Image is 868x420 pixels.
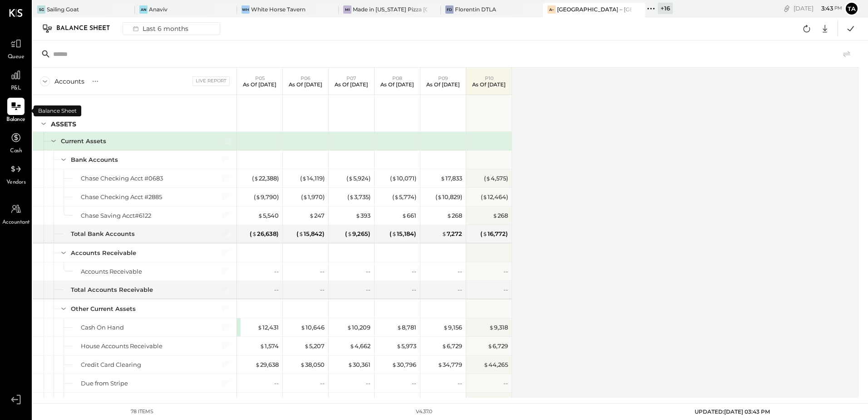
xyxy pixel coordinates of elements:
div: -- [412,379,416,388]
div: ( 16,772 ) [480,230,508,238]
span: $ [443,324,448,331]
div: 393 [355,211,370,220]
button: Last 6 months [123,22,220,35]
div: ( 14,119 ) [300,174,325,183]
div: ( 10,071 ) [390,174,416,183]
div: Accounts Receivable [71,249,136,257]
div: v 4.37.0 [416,408,432,415]
div: Live Report [192,76,230,85]
span: $ [252,230,257,237]
div: copy link [782,4,791,13]
span: Queue [8,53,25,61]
span: P05 [255,75,265,81]
div: -- [366,379,370,388]
div: 5,207 [304,342,325,350]
div: ( 1,970 ) [301,193,325,201]
div: Credit Card Clearing [81,360,141,369]
div: Balance Sheet [56,21,119,36]
div: Due from Inkind [81,398,130,406]
div: ( 10,829 ) [435,193,462,201]
div: ( 9,265 ) [345,230,370,238]
span: $ [304,342,309,350]
div: Chase Checking Acct #2885 [81,193,162,201]
div: 4,662 [350,342,370,350]
div: ( 5,774 ) [392,193,416,201]
div: Accounts [54,77,84,86]
span: $ [355,212,360,219]
div: -- [503,285,508,294]
div: 247 [309,211,325,220]
a: Cash [0,129,31,155]
div: White Horse Tavern [251,5,306,13]
span: $ [437,193,442,200]
span: $ [347,324,352,331]
div: ( 26,638 ) [250,230,279,238]
span: $ [397,324,402,331]
div: -- [274,285,279,294]
div: -- [366,398,370,406]
span: $ [257,324,262,331]
div: 9,318 [489,323,508,332]
div: 29,638 [255,360,279,369]
span: $ [489,324,494,331]
span: $ [402,212,407,219]
div: 9,156 [443,323,462,332]
span: UPDATED: [DATE] 03:43 PM [695,408,770,415]
span: $ [488,342,493,350]
span: $ [483,230,488,237]
span: $ [483,193,488,200]
div: Bank Accounts [71,155,118,164]
div: ( 12,464 ) [481,193,508,201]
span: $ [392,361,397,368]
div: -- [274,398,279,406]
div: 5,540 [258,211,279,220]
div: A– [547,5,556,14]
div: 268 [447,211,462,220]
div: Chase Saving Acct#6122 [81,211,151,220]
div: 38,050 [300,360,325,369]
span: $ [442,342,447,350]
div: Florentin DTLA [455,5,496,13]
div: -- [320,379,325,388]
p: As of [DATE] [472,81,506,88]
div: -- [320,285,325,294]
div: -- [503,379,508,388]
span: $ [347,230,352,237]
div: 6,729 [488,342,508,350]
span: $ [447,212,452,219]
span: $ [256,193,261,200]
div: -- [412,285,416,294]
p: As of [DATE] [289,81,322,88]
span: $ [350,342,355,350]
span: $ [493,212,498,219]
div: 8,781 [397,323,416,332]
a: Accountant [0,200,31,227]
div: -- [458,267,462,276]
div: [GEOGRAPHIC_DATA] – [GEOGRAPHIC_DATA] [557,5,631,13]
div: ( 5,924 ) [346,174,370,183]
span: $ [348,361,353,368]
div: 99 [496,398,508,406]
div: -- [366,285,370,294]
span: Vendors [6,179,26,187]
div: Total Bank Accounts [71,230,135,238]
span: P08 [392,75,402,81]
div: ( 4,575 ) [484,174,508,183]
div: 5,973 [396,342,416,350]
div: 30,796 [392,360,416,369]
span: P&L [11,85,21,93]
div: -- [458,285,462,294]
div: SG [37,5,45,14]
span: $ [309,212,314,219]
div: -- [458,398,462,406]
span: Balance [6,116,25,124]
div: -- [458,379,462,388]
span: Cash [10,147,22,155]
a: Queue [0,35,31,61]
div: ( 15,184 ) [390,230,416,238]
div: FD [445,5,454,14]
p: As of [DATE] [380,81,414,88]
span: $ [392,230,397,237]
span: $ [260,342,265,350]
div: Total Accounts Receivable [71,285,153,294]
